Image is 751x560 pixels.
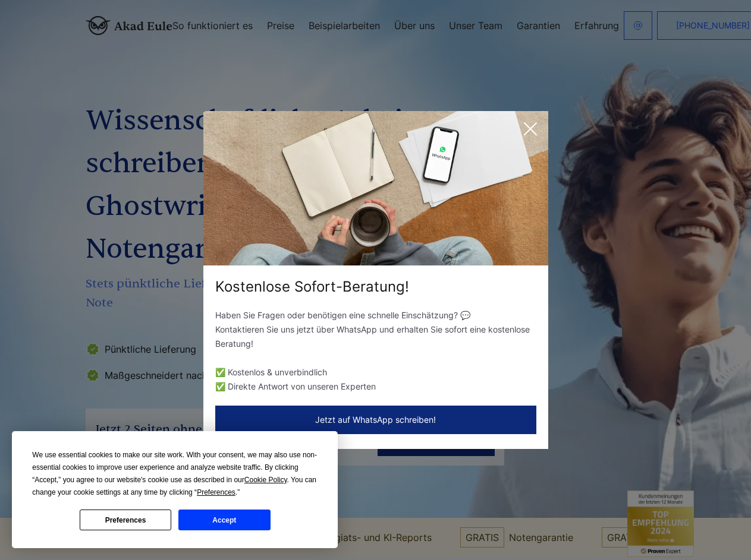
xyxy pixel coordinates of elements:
[86,16,172,35] img: logo
[178,510,270,530] button: Accept
[80,510,171,530] button: Preferences
[517,21,560,30] a: Garantien
[574,21,619,30] a: Erfahrung
[449,21,502,30] a: Unser Team
[394,21,435,30] a: Über uns
[32,449,318,499] div: We use essential cookies to make our site work. With your consent, we may also use non-essential ...
[197,488,235,496] span: Preferences
[203,111,548,265] img: exit
[267,21,294,30] a: Preise
[215,308,536,351] p: Haben Sie Fragen oder benötigen eine schnelle Einschätzung? 💬 Kontaktieren Sie uns jetzt über Wha...
[172,21,253,30] a: So funktioniert es
[215,379,536,394] li: ✅ Direkte Antwort von unseren Experten
[215,406,536,434] button: Jetzt auf WhatsApp schreiben!
[203,277,548,296] div: Kostenlose Sofort-Beratung!
[633,21,643,30] img: email
[676,21,750,30] span: [PHONE_NUMBER]
[215,365,536,379] li: ✅ Kostenlos & unverbindlich
[244,476,287,484] span: Cookie Policy
[309,21,380,30] a: Beispielarbeiten
[12,431,338,548] div: Cookie Consent Prompt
